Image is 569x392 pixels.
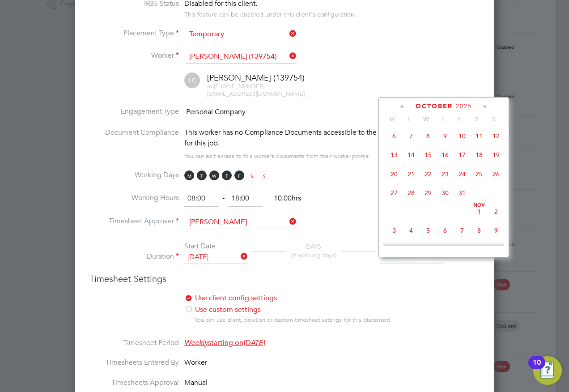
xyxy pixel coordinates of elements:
[184,338,208,347] em: Weekly
[403,184,420,201] span: 28
[195,316,412,324] div: You can use client, position or custom timesheet settings for this placement.
[207,82,264,90] span: [PHONE_NUMBER]
[184,294,406,303] label: Use client config settings
[184,151,370,162] div: You can edit access to this worker’s documents from their worker profile.
[386,146,403,163] span: 13
[471,241,488,258] span: 15
[89,170,179,180] label: Working Days
[383,115,400,123] span: M
[454,241,471,258] span: 14
[184,358,207,367] span: Worker
[420,184,437,201] span: 29
[379,251,443,264] input: Select one
[451,115,468,123] span: F
[247,170,257,180] span: S
[403,241,420,258] span: 11
[186,28,297,41] input: Select one
[403,146,420,163] span: 14
[286,243,341,259] div: DAYS
[89,127,179,160] label: Document Compliance
[454,184,471,201] span: 31
[416,102,453,110] span: October
[291,251,337,259] span: (9 working days)
[207,82,214,90] span: m:
[209,170,219,180] span: W
[471,166,488,183] span: 25
[386,241,403,258] span: 10
[454,222,471,239] span: 7
[89,273,480,285] h3: Timesheet Settings
[243,338,265,347] em: [DATE]
[417,115,434,123] span: W
[184,191,219,207] input: 08:00
[186,216,297,229] input: Search for...
[471,203,488,220] span: 1
[386,222,403,239] span: 3
[259,170,269,180] span: S
[89,107,179,116] label: Engagement Type
[485,115,502,123] span: S
[89,252,179,261] label: Duration
[456,102,472,110] span: 2025
[437,222,454,239] span: 6
[186,107,246,116] span: Personal Company
[420,222,437,239] span: 5
[437,166,454,183] span: 23
[420,146,437,163] span: 15
[184,127,480,149] div: This worker has no Compliance Documents accessible to the End Hirer and might not qualify for thi...
[488,128,505,145] span: 12
[184,251,248,264] input: Select one
[207,72,305,83] span: [PERSON_NAME] (139754)
[488,203,505,220] span: 2
[386,166,403,183] span: 20
[89,378,179,388] label: Timesheets Approval
[400,115,417,123] span: T
[197,170,207,180] span: T
[403,166,420,183] span: 21
[89,358,179,367] label: Timesheets Entered By
[386,128,403,145] span: 6
[184,170,194,180] span: M
[437,241,454,258] span: 13
[184,378,208,387] span: Manual
[420,128,437,145] span: 8
[488,241,505,258] span: 16
[234,170,244,180] span: F
[386,184,403,201] span: 27
[471,128,488,145] span: 11
[186,50,297,64] input: Search for...
[533,356,562,385] button: Open Resource Center, 10 new notifications
[89,217,179,226] label: Timesheet Approver
[184,72,200,88] span: LC
[89,51,179,60] label: Worker
[488,146,505,163] span: 19
[89,338,179,348] label: Timesheet Period
[89,193,179,203] label: Working Hours
[454,128,471,145] span: 10
[437,128,454,145] span: 9
[471,146,488,163] span: 18
[221,194,226,203] span: ‐
[468,115,485,123] span: S
[420,241,437,258] span: 12
[207,90,305,98] span: [EMAIL_ADDRESS][DOMAIN_NAME]
[471,222,488,239] span: 8
[403,222,420,239] span: 4
[437,146,454,163] span: 16
[420,166,437,183] span: 22
[434,115,451,123] span: T
[533,362,541,374] div: 10
[228,191,263,207] input: 17:00
[437,184,454,201] span: 30
[184,305,406,315] label: Use custom settings
[184,338,265,347] span: starting on
[184,8,356,18] div: This feature can be enabled under this client's configuration.
[222,170,232,180] span: T
[269,194,301,203] span: 10.00hrs
[403,128,420,145] span: 7
[488,222,505,239] span: 9
[184,242,248,251] div: Start Date
[454,166,471,183] span: 24
[471,203,488,208] span: Nov
[454,146,471,163] span: 17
